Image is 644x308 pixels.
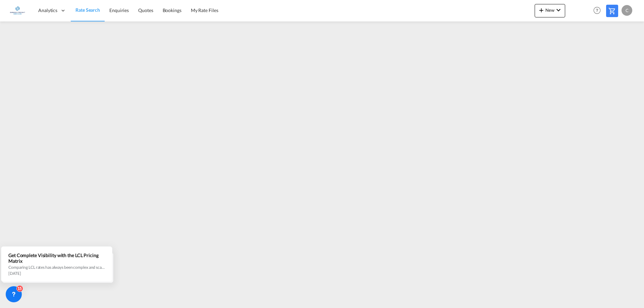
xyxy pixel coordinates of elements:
[591,5,603,16] span: Help
[537,7,562,13] span: New
[10,3,25,18] img: e1326340b7c511ef854e8d6a806141ad.jpg
[163,7,181,13] span: Bookings
[554,6,562,14] md-icon: icon-chevron-down
[622,5,632,16] div: C
[75,7,100,13] span: Rate Search
[109,7,129,13] span: Enquiries
[38,7,57,14] span: Analytics
[535,4,565,17] button: icon-plus 400-fgNewicon-chevron-down
[191,7,218,13] span: My Rate Files
[591,5,606,17] div: Help
[537,6,545,14] md-icon: icon-plus 400-fg
[138,7,153,13] span: Quotes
